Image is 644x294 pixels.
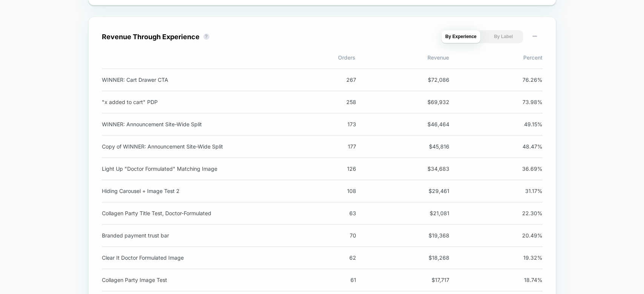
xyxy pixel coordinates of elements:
div: Revenue Through Experience [102,33,200,41]
span: 63 [322,210,356,216]
span: Percent [449,54,543,61]
span: 258 [322,99,356,105]
span: 73.98 % [509,99,543,105]
span: 126 [322,165,356,172]
div: Collagen Party Image Test [102,277,300,283]
span: 177 [322,143,356,150]
span: $ 69,932 [415,99,449,105]
span: $ 46,464 [415,121,449,127]
span: 61 [322,277,356,283]
div: Light Up "Doctor Formulated" Matching Image [102,165,300,172]
span: $ 29,461 [415,188,449,194]
div: WINNER: Cart Drawer CTA [102,77,300,83]
div: Hiding Carousel + Image Test 2 [102,188,300,194]
span: 267 [322,77,356,83]
span: 70 [322,232,356,239]
span: $ 17,717 [415,277,449,283]
span: 76.26 % [509,77,543,83]
span: Revenue [355,54,449,61]
span: $ 19,368 [415,232,449,239]
span: $ 72,086 [415,77,449,83]
div: Collagen Party Title Test, Doctor-Formulated [102,210,300,216]
span: $ 21,081 [415,210,449,216]
div: Clear It Doctor Formulated Image [102,254,300,261]
div: Copy of WINNER: Announcement Site-Wide Split [102,143,300,150]
span: 108 [322,188,356,194]
button: By Label [484,30,523,43]
span: 31.17 % [509,188,543,194]
span: 22.30 % [509,210,543,216]
span: Orders [262,54,355,61]
span: 19.32 % [509,254,543,261]
span: 18.74 % [509,277,543,283]
span: $ 18,268 [415,254,449,261]
div: WINNER: Announcement Site-Wide Split [102,121,300,127]
span: 173 [322,121,356,127]
span: $ 34,683 [415,165,449,172]
span: 20.49 % [509,232,543,239]
span: 49.15 % [509,121,543,127]
div: "x added to cart" PDP [102,99,300,105]
span: 48.47 % [509,143,543,150]
button: ? [203,34,209,40]
span: $ 45,816 [415,143,449,150]
div: Branded payment trust bar [102,232,300,239]
span: 62 [322,254,356,261]
button: By Experience [441,30,480,43]
span: 36.69 % [509,165,543,172]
